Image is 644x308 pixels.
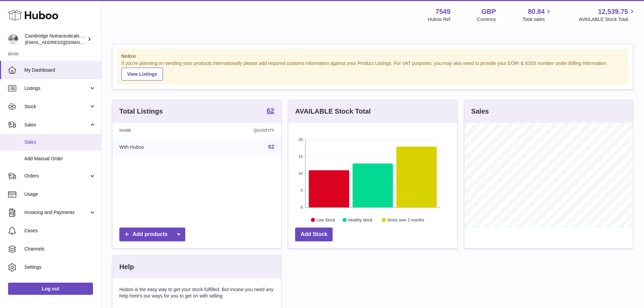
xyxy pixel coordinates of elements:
a: View Listings [121,68,163,80]
td: With Huboo [113,138,201,156]
div: If you're planning on sending your products internationally please add required customs informati... [121,60,624,80]
text: 20 [299,138,303,142]
span: 80.84 [528,7,545,16]
text: Healthy stock [348,217,373,222]
span: [EMAIL_ADDRESS][DOMAIN_NAME] [25,40,99,45]
strong: GBP [481,7,496,16]
text: 0 [301,205,303,209]
span: Stock [24,103,89,110]
span: Invoicing and Payments [24,209,89,216]
span: Settings [24,264,96,270]
h3: AVAILABLE Stock Total [295,107,371,116]
a: Add Stock [295,228,333,241]
span: Channels [24,246,96,252]
th: Quantity [201,123,281,138]
a: 62 [267,107,274,115]
span: Listings [24,85,89,92]
h3: Sales [471,107,489,116]
div: Huboo Ref [428,16,451,23]
a: 80.84 Total sales [522,7,552,23]
th: Name [113,123,201,138]
strong: 7549 [435,7,451,16]
span: AVAILABLE Stock Total [579,16,636,23]
span: Total sales [522,16,552,23]
text: Low Stock [316,217,335,222]
p: Huboo is the easy way to get your stock fulfilled. But incase you need any help here's our ways f... [119,286,274,299]
span: Sales [24,122,89,128]
div: Cambridge Nutraceuticals Ltd [25,33,86,46]
strong: 62 [267,107,274,114]
a: Add products [119,228,185,241]
span: Cases [24,228,96,234]
strong: Notice [121,53,624,60]
span: Sales [24,139,96,145]
a: Log out [8,283,93,295]
h3: Total Listings [119,107,163,116]
span: Usage [24,191,96,197]
text: 5 [301,188,303,192]
span: Orders [24,173,89,179]
a: 12,539.75 AVAILABLE Stock Total [579,7,636,23]
text: 15 [299,155,303,159]
img: internalAdmin-7549@internal.huboo.com [8,34,18,44]
a: 62 [268,144,275,150]
text: Stock over 2 months [387,217,424,222]
span: My Dashboard [24,67,96,73]
text: 10 [299,171,303,175]
div: Currency [477,16,496,23]
span: Add Manual Order [24,156,96,162]
h3: Help [119,262,134,271]
span: 12,539.75 [598,7,628,16]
